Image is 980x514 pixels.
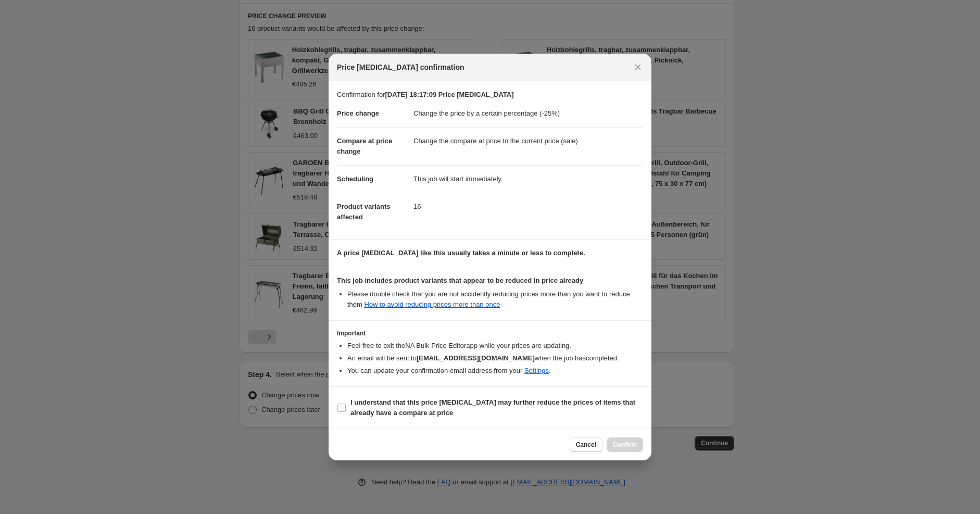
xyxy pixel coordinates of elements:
[570,437,602,452] button: Cancel
[631,60,645,74] button: Close
[337,90,643,100] p: Confirmation for
[413,127,643,155] dd: Change the compare at price to the current price (sale)
[337,277,583,284] b: This job includes product variants that appear to be reduced in price already
[347,341,643,351] li: Feel free to exit the NA Bulk Price Editor app while your prices are updating.
[350,398,635,417] b: I understand that this price [MEDICAL_DATA] may further reduce the prices of items that already h...
[417,354,535,362] b: [EMAIL_ADDRESS][DOMAIN_NAME]
[413,193,643,220] dd: 16
[337,137,392,155] span: Compare at price change
[576,441,596,449] span: Cancel
[337,329,643,337] h3: Important
[385,91,513,98] b: [DATE] 18:17:09 Price [MEDICAL_DATA]
[337,203,391,221] span: Product variants affected
[337,249,585,257] b: A price [MEDICAL_DATA] like this usually takes a minute or less to complete.
[337,175,373,183] span: Scheduling
[524,367,549,374] a: Settings
[347,289,643,310] li: Please double check that you are not accidently reducing prices more than you want to reduce them
[365,300,500,308] a: How to avoid reducing prices more than once
[413,165,643,193] dd: This job will start immediately.
[413,100,643,127] dd: Change the price by a certain percentage (-25%)
[337,109,379,117] span: Price change
[347,366,643,376] li: You can update your confirmation email address from your .
[347,353,643,363] li: An email will be sent to when the job has completed .
[337,62,464,72] span: Price [MEDICAL_DATA] confirmation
